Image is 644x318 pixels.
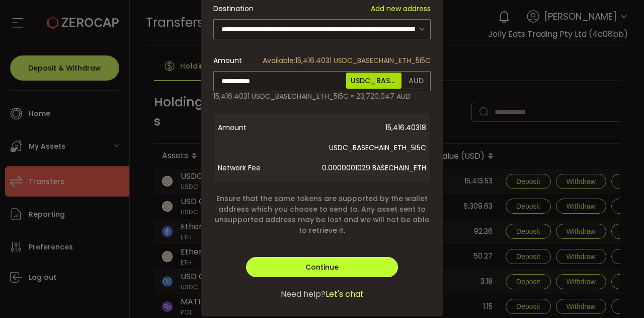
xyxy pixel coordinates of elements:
span: Destination [213,4,254,14]
span: AUD [404,73,428,89]
span: Let's chat [326,288,364,300]
span: Amount [218,117,298,158]
iframe: Chat Widget [594,270,644,318]
span: Available: [263,55,295,66]
button: Continue [246,257,398,277]
span: Ensure that the same tokens are supported by the wallet address which you choose to send to. Any ... [213,194,431,236]
span: USDC_BASECHAIN_ETH_5I5C [346,73,401,89]
span: Add new address [371,4,431,14]
span: 15,416.4031 USDC_BASECHAIN_ETH_5I5C [263,55,431,66]
span: Continue [305,262,339,272]
span: Network Fee [218,158,298,178]
span: Need help? [281,288,326,300]
span: 15,416.4031 USDC_BASECHAIN_ETH_5I5C ≈ 23,720.047 AUD [213,91,411,102]
span: 15,416.40318 USDC_BASECHAIN_ETH_5I5C [298,117,426,158]
span: 0.0000001029 BASECHAIN_ETH [298,158,426,178]
span: Amount [213,55,242,66]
